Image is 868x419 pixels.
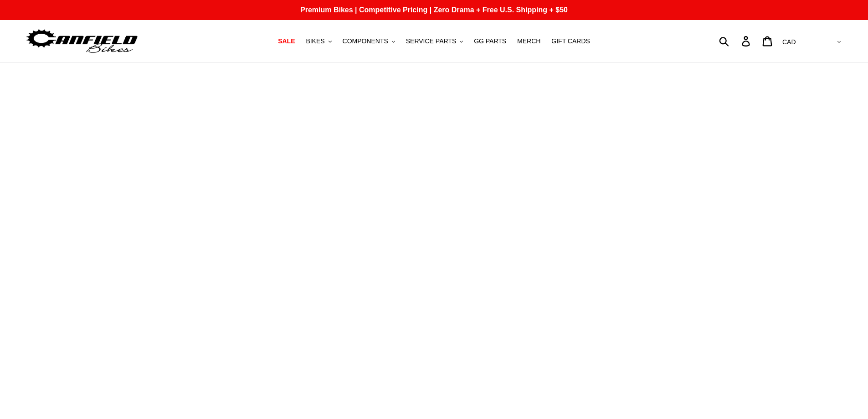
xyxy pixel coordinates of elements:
a: GG PARTS [469,35,511,47]
a: MERCH [513,35,545,47]
a: SALE [273,35,299,47]
span: COMPONENTS [343,37,388,45]
span: GIFT CARDS [551,37,590,45]
a: GIFT CARDS [547,35,595,47]
input: Search [724,31,747,51]
button: COMPONENTS [338,35,400,47]
span: SALE [278,37,295,45]
span: MERCH [517,37,540,45]
span: GG PARTS [474,37,506,45]
button: SERVICE PARTS [401,35,467,47]
button: BIKES [301,35,336,47]
span: BIKES [306,37,324,45]
img: Canfield Bikes [25,27,139,56]
span: SERVICE PARTS [406,37,456,45]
